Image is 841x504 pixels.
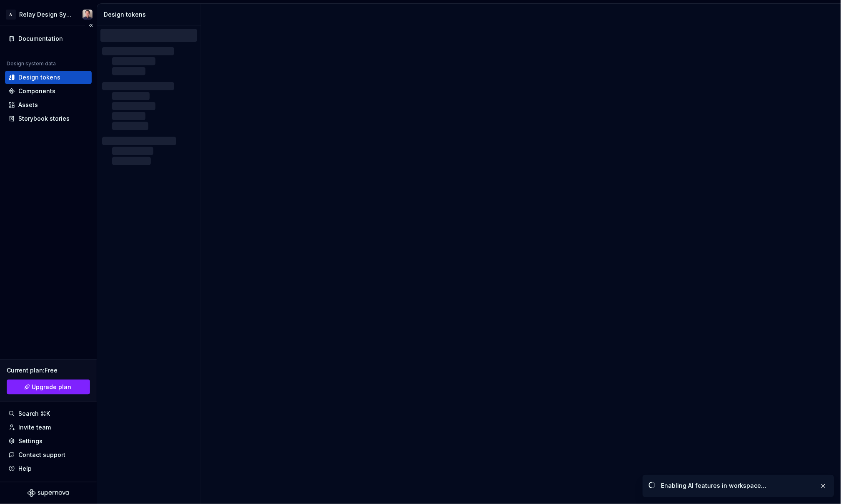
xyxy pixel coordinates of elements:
[6,10,16,20] div: A
[5,84,92,98] a: Components
[104,10,198,19] div: Design tokens
[7,380,90,395] a: Upgrade plan
[7,366,90,375] div: Current plan : Free
[7,60,56,67] div: Design system data
[2,5,95,23] button: ARelay Design SystemBobby Tan
[32,383,72,391] span: Upgrade plan
[18,437,43,445] div: Settings
[18,73,60,82] div: Design tokens
[5,71,92,84] a: Design tokens
[18,101,38,109] div: Assets
[5,32,92,45] a: Documentation
[5,98,92,112] a: Assets
[5,407,92,420] button: Search ⌘K
[18,423,51,432] div: Invite team
[5,448,92,462] button: Contact support
[85,20,97,31] button: Collapse sidebar
[661,482,813,490] div: Enabling AI features in workspace…
[5,112,92,125] a: Storybook stories
[19,10,73,19] div: Relay Design System
[18,114,70,123] div: Storybook stories
[18,35,63,43] div: Documentation
[5,421,92,434] a: Invite team
[18,464,32,473] div: Help
[83,10,93,20] img: Bobby Tan
[5,462,92,475] button: Help
[28,489,69,497] svg: Supernova Logo
[5,434,92,448] a: Settings
[18,451,65,459] div: Contact support
[18,87,55,95] div: Components
[18,410,50,418] div: Search ⌘K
